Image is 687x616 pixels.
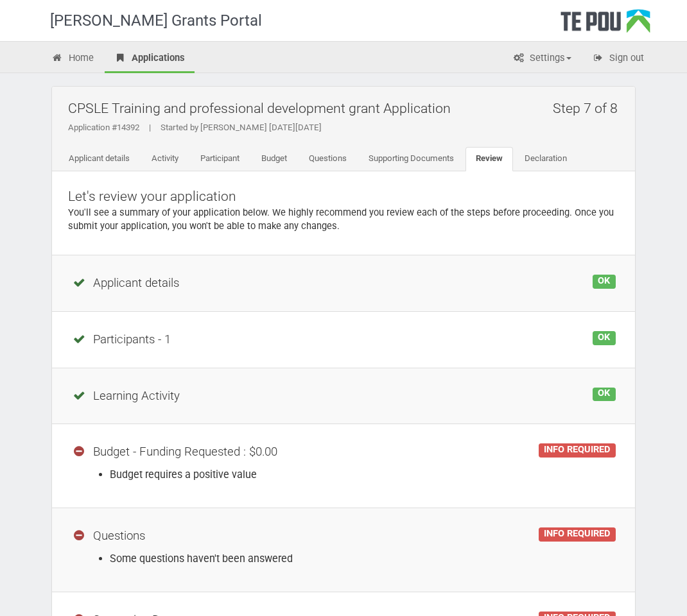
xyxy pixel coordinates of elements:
[110,467,616,482] li: Budget requires a positive value
[593,331,616,345] div: OK
[58,147,140,171] a: Applicant details
[110,551,616,566] li: Some questions haven't been answered
[71,527,616,545] div: Questions
[593,388,616,402] div: OK
[141,147,189,171] a: Activity
[71,275,616,292] div: Applicant details
[553,93,625,123] h2: Step 7 of 8
[514,147,577,171] a: Declaration
[251,147,297,171] a: Budget
[190,147,250,171] a: Participant
[68,122,625,133] div: Application #14392 Started by [PERSON_NAME] [DATE][DATE]
[539,443,616,458] div: INFO REQUIRED
[68,206,619,232] p: You'll see a summary of your application below. We highly recommend you review each of the steps ...
[68,93,625,123] h2: CPSLE Training and professional development grant Application
[593,275,616,289] div: OK
[42,45,103,73] a: Home
[358,147,464,171] a: Supporting Documents
[299,147,357,171] a: Questions
[503,45,581,73] a: Settings
[561,9,650,41] div: Te Pou Logo
[139,123,161,132] span: |
[71,443,616,461] div: Budget - Funding Requested : $0.00
[68,187,619,206] p: Let's review your application
[105,45,195,73] a: Applications
[71,331,616,348] div: Participants - 1
[465,147,513,171] a: Review
[71,388,616,405] div: Learning Activity
[539,527,616,542] div: INFO REQUIRED
[582,45,654,73] a: Sign out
